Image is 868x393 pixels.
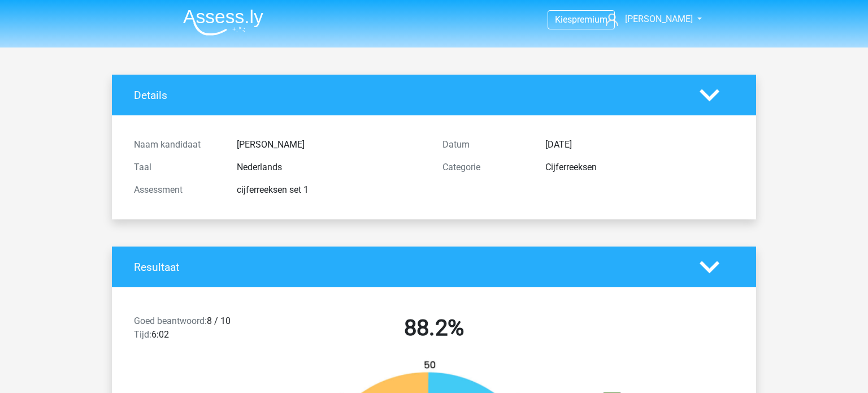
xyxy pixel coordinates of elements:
[134,89,683,102] h4: Details
[183,9,263,36] img: Assessly
[537,161,743,174] div: Cijferreeksen
[125,314,280,346] div: 8 / 10 6:02
[625,14,693,24] span: [PERSON_NAME]
[134,316,207,326] span: Goed beantwoord:
[228,138,434,152] div: [PERSON_NAME]
[228,161,434,174] div: Nederlands
[434,161,537,174] div: Categorie
[434,138,537,152] div: Datum
[134,329,151,340] span: Tijd:
[555,14,572,25] span: Kies
[572,14,607,25] span: premium
[548,12,614,27] a: Kiespremium
[537,138,743,152] div: [DATE]
[125,161,228,174] div: Taal
[288,314,580,342] h2: 88.2%
[228,183,434,197] div: cijferreeksen set 1
[125,183,228,197] div: Assessment
[125,138,228,152] div: Naam kandidaat
[601,12,694,26] a: [PERSON_NAME]
[134,261,683,274] h4: Resultaat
